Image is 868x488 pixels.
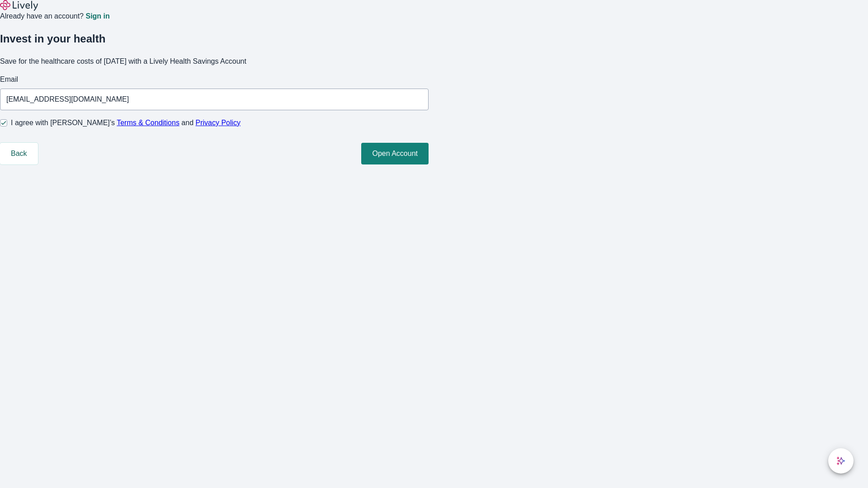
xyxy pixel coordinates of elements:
button: chat [828,448,854,474]
a: Privacy Policy [196,119,241,127]
svg: Lively AI Assistant [836,456,845,465]
button: Open Account [361,143,429,164]
a: Sign in [85,13,109,20]
span: I agree with [PERSON_NAME]’s and [11,117,241,128]
a: Terms & Conditions [117,119,179,127]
